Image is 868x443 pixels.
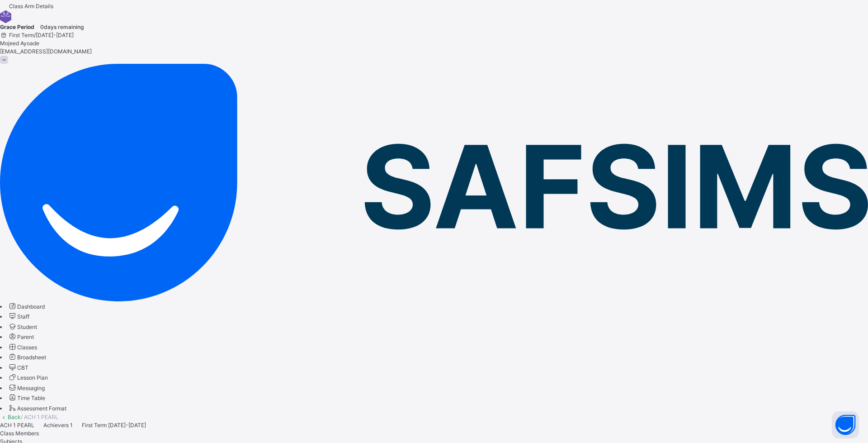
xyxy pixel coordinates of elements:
[17,333,34,340] span: Parent
[17,313,29,320] span: Staff
[17,354,46,361] span: Broadsheet
[8,385,45,391] a: Messaging
[8,324,37,330] a: Student
[8,364,28,371] a: CBT
[8,395,45,401] a: Time Table
[8,414,21,420] a: Back
[17,395,45,401] span: Time Table
[9,3,53,10] span: Class Arm Details
[17,364,28,371] span: CBT
[8,354,46,361] a: Broadsheet
[8,303,45,310] a: Dashboard
[8,405,66,412] a: Assessment Format
[17,374,48,381] span: Lesson Plan
[17,344,37,351] span: Classes
[832,411,859,438] button: Open asap
[17,385,45,391] span: Messaging
[17,324,37,330] span: Student
[8,313,29,320] a: Staff
[40,24,84,30] span: 0 days remaining
[43,422,73,429] span: Achievers 1
[21,414,58,420] span: / ACH 1 PEARL
[8,374,48,381] a: Lesson Plan
[8,333,34,340] a: Parent
[17,405,66,412] span: Assessment Format
[8,344,37,351] a: Classes
[82,422,146,429] span: First Term [DATE]-[DATE]
[17,303,45,310] span: Dashboard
